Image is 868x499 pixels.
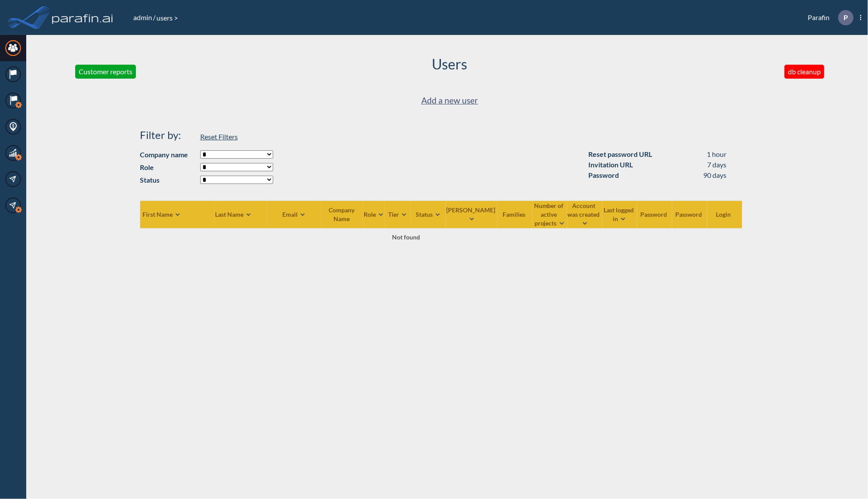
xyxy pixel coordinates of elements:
[707,149,727,159] div: 1 hour
[602,201,637,228] th: Last logged in
[322,201,363,228] th: Company Name
[140,162,196,173] strong: Role
[588,149,652,159] div: Reset password URL
[532,201,567,228] th: Number of active projects
[140,201,215,228] th: First Name
[588,159,633,170] div: Invitation URL
[363,201,385,228] th: Role
[795,10,861,25] div: Parafin
[672,201,707,228] th: Password
[140,175,196,185] strong: Status
[267,201,322,228] th: Email
[156,14,179,22] span: users >
[432,56,468,73] h2: Users
[215,201,267,228] th: Last Name
[50,9,115,26] img: logo
[140,129,196,142] h4: Filter by:
[588,170,619,180] div: Password
[385,201,411,228] th: Tier
[421,94,478,108] a: Add a new user
[132,12,156,23] li: /
[785,65,824,79] button: db cleanup
[75,65,136,79] button: Customer reports
[497,201,532,228] th: Families
[411,201,446,228] th: Status
[140,228,672,246] td: Not found
[140,149,196,160] strong: Company name
[704,170,727,180] div: 90 days
[567,201,602,228] th: Account was created
[637,201,672,228] th: Password
[132,13,153,21] a: admin
[446,201,497,228] th: [PERSON_NAME]
[708,159,727,170] div: 7 days
[200,132,238,141] span: Reset Filters
[707,201,742,228] th: Login
[844,14,848,21] p: P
